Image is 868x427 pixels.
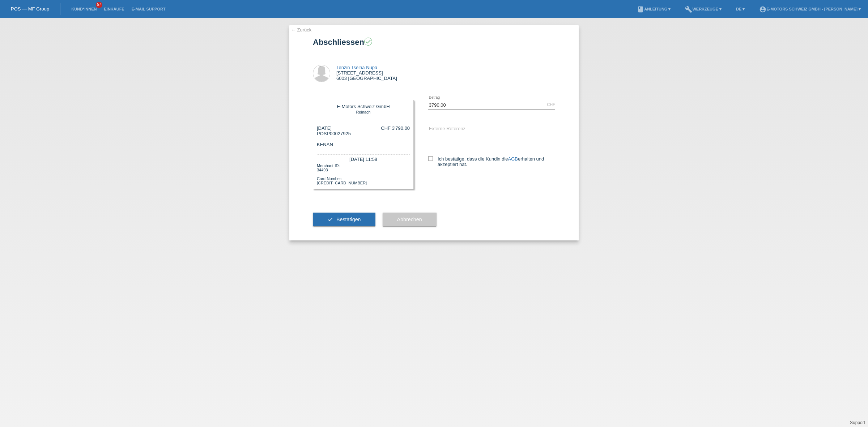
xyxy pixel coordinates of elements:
[732,7,748,11] a: DE ▾
[319,109,408,114] div: Reinach
[68,7,100,11] a: Kund*innen
[11,6,49,12] a: POS — MF Group
[336,217,361,222] span: Bestätigen
[336,65,377,70] a: Tenzin Tselha Nupa
[96,2,102,8] span: 57
[291,27,311,33] a: ← Zurück
[637,6,644,13] i: book
[759,6,766,13] i: account_circle
[547,102,555,107] div: CHF
[633,7,674,11] a: bookAnleitung ▾
[327,217,333,222] i: check
[317,163,410,185] div: Merchant-ID: 34493 Card-Number: [CREDIT_CARD_NUMBER]
[313,38,555,47] h1: Abschliessen
[508,156,518,162] a: AGB
[685,6,692,13] i: build
[381,125,410,131] div: CHF 3'790.00
[317,125,351,147] div: [DATE] POSP00027925 KENAN
[336,65,397,81] div: [STREET_ADDRESS] 6003 [GEOGRAPHIC_DATA]
[319,104,408,109] div: E-Motors Schweiz GmbH
[100,7,128,11] a: Einkäufe
[128,7,169,11] a: E-Mail Support
[850,420,865,425] a: Support
[756,7,864,11] a: account_circleE-Motors Schweiz GmbH - [PERSON_NAME] ▾
[681,7,725,11] a: buildWerkzeuge ▾
[313,213,375,226] button: check Bestätigen
[383,213,437,226] button: Abbrechen
[428,156,555,167] label: Ich bestätige, dass die Kundin die erhalten und akzeptiert hat.
[397,217,422,222] span: Abbrechen
[365,38,371,45] i: check
[317,154,410,163] div: [DATE] 11:58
